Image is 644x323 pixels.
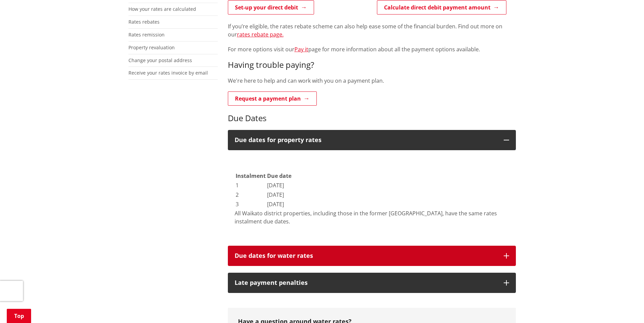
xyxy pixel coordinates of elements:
td: [DATE] [267,200,292,209]
p: If you’re eligible, the rates rebate scheme can also help ease some of the financial burden. Find... [228,22,516,38]
p: For more options visit our page for more information about all the payment options available. [228,45,516,53]
a: Pay it [294,46,308,53]
h3: Due Dates [228,113,516,123]
a: Set-up your direct debit [228,0,314,15]
a: Rates rebates [128,19,160,25]
h3: Having trouble paying? [228,60,516,70]
a: Property revaluation [128,44,175,51]
p: All Waikato district properties, including those in the former [GEOGRAPHIC_DATA], have the same r... [235,209,509,225]
td: 3 [235,200,266,209]
a: Rates remission [128,31,165,38]
p: We're here to help and can work with you on a payment plan. [228,77,516,85]
a: rates rebate page. [237,31,284,38]
h3: Late payment penalties [235,279,497,286]
button: Due dates for property rates [228,130,516,150]
a: Receive your rates invoice by email [128,70,208,76]
a: Change your postal address [128,57,192,63]
iframe: Messenger Launcher [613,295,637,319]
a: How your rates are calculated [128,6,196,12]
td: 1 [235,181,266,190]
strong: Instalment [236,172,266,180]
td: [DATE] [267,190,292,199]
h3: Due dates for water rates [235,252,497,259]
button: Due dates for water rates [228,246,516,266]
td: 2 [235,190,266,199]
td: [DATE] [267,181,292,190]
a: Top [7,309,31,323]
a: Request a payment plan [228,91,317,106]
strong: Due date [267,172,291,180]
button: Late payment penalties [228,273,516,293]
a: Calculate direct debit payment amount [377,0,506,15]
h3: Due dates for property rates [235,137,497,143]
